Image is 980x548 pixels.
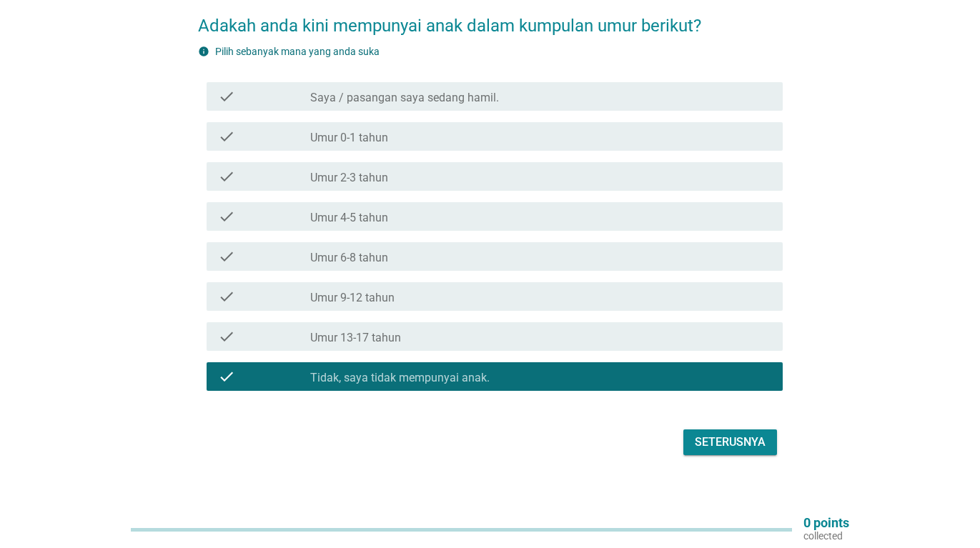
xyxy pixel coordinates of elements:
label: Umur 9-12 tahun [310,291,395,305]
i: check [218,168,235,185]
label: Saya / pasangan saya sedang hamil. [310,91,499,105]
label: Tidak, saya tidak mempunyai anak. [310,371,490,385]
div: Seterusnya [695,434,766,451]
p: 0 points [803,517,849,529]
i: check [218,248,235,265]
i: check [218,88,235,105]
label: Umur 2-3 tahun [310,171,388,185]
i: check [218,208,235,225]
i: check [218,368,235,385]
label: Umur 0-1 tahun [310,131,388,145]
label: Pilih sebanyak mana yang anda suka [215,46,380,57]
i: check [218,288,235,305]
i: check [218,328,235,345]
p: collected [803,529,849,542]
label: Umur 4-5 tahun [310,211,388,225]
label: Umur 6-8 tahun [310,251,388,265]
i: check [218,128,235,145]
button: Seterusnya [683,429,777,455]
label: Umur 13-17 tahun [310,331,401,345]
i: info [198,46,209,57]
